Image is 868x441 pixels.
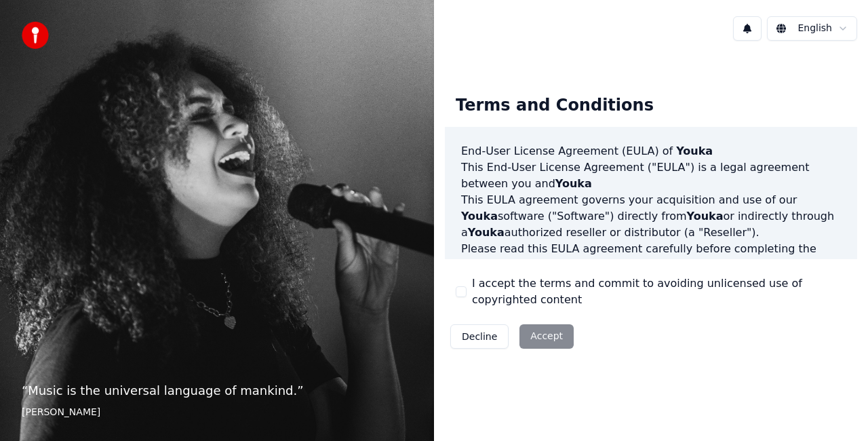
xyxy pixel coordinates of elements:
[687,210,724,223] span: Youka
[648,258,684,271] span: Youka
[450,324,509,349] button: Decline
[461,159,841,192] p: This End-User License Agreement ("EULA") is a legal agreement between you and
[555,177,592,190] span: Youka
[22,406,412,419] footer: [PERSON_NAME]
[461,143,841,159] h3: End-User License Agreement (EULA) of
[472,275,846,308] label: I accept the terms and commit to avoiding unlicensed use of copyrighted content
[461,192,841,241] p: This EULA agreement governs your acquisition and use of our software ("Software") directly from o...
[22,22,49,49] img: youka
[676,145,713,157] span: Youka
[445,84,665,128] div: Terms and Conditions
[461,241,841,306] p: Please read this EULA agreement carefully before completing the installation process and using th...
[468,226,505,239] span: Youka
[22,381,412,400] p: “ Music is the universal language of mankind. ”
[461,210,498,223] span: Youka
